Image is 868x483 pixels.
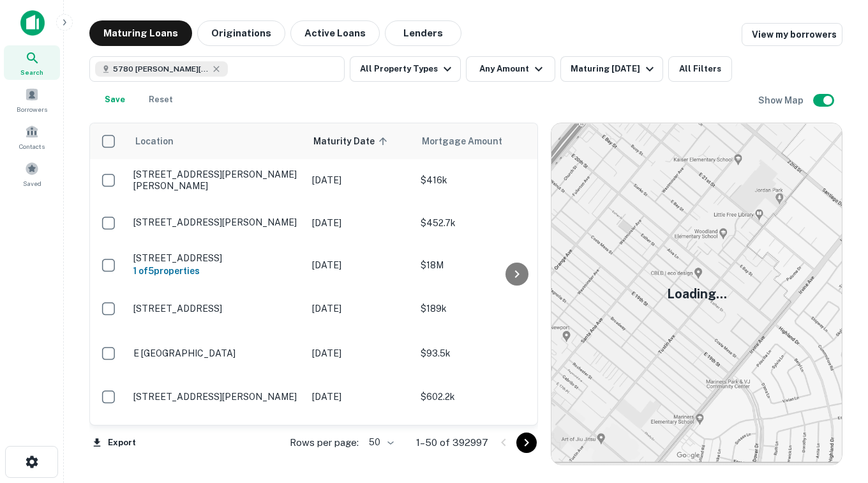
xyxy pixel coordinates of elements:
p: $452.7k [421,216,548,230]
p: [DATE] [312,346,408,360]
h5: Loading... [667,284,727,303]
button: Save your search to get updates of matches that match your search criteria. [94,87,135,112]
a: Saved [4,157,60,191]
th: Maturity Date [306,123,414,159]
a: Borrowers [4,82,60,117]
div: Maturing [DATE] [571,61,657,77]
iframe: Chat Widget [804,381,868,442]
p: [DATE] [312,216,408,230]
p: [DATE] [312,258,408,272]
p: $189k [421,302,548,316]
p: [STREET_ADDRESS] [133,252,299,264]
button: Lenders [385,20,461,46]
span: 5780 [PERSON_NAME][GEOGRAPHIC_DATA], [GEOGRAPHIC_DATA], [GEOGRAPHIC_DATA] [113,63,209,75]
span: Search [20,67,43,77]
a: View my borrowers [742,23,842,46]
p: Rows per page: [290,435,359,450]
button: Any Amount [466,56,555,82]
p: [STREET_ADDRESS][PERSON_NAME][PERSON_NAME] [133,169,299,192]
button: Go to next page [516,433,537,453]
img: capitalize-icon.png [20,10,45,36]
button: 5780 [PERSON_NAME][GEOGRAPHIC_DATA], [GEOGRAPHIC_DATA], [GEOGRAPHIC_DATA] [89,56,345,82]
div: 50 [364,433,396,452]
th: Mortgage Amount [414,123,555,159]
button: Export [89,433,139,452]
button: Maturing [DATE] [560,56,663,82]
span: Saved [23,178,41,188]
button: Maturing Loans [89,20,192,46]
p: [DATE] [312,173,408,187]
button: Active Loans [290,20,380,46]
p: $93.5k [421,346,548,360]
a: Search [4,45,60,80]
button: Originations [197,20,285,46]
p: E [GEOGRAPHIC_DATA] [133,348,299,359]
p: 1–50 of 392997 [416,435,488,450]
th: Location [127,123,306,159]
span: Contacts [19,141,45,151]
p: [STREET_ADDRESS][PERSON_NAME] [133,391,299,402]
span: Location [135,134,174,149]
h6: Show Map [758,93,805,107]
button: All Filters [668,56,732,82]
p: $18M [421,258,548,272]
span: Borrowers [17,104,47,114]
p: [STREET_ADDRESS] [133,303,299,314]
button: Reset [140,87,181,112]
p: [STREET_ADDRESS][PERSON_NAME] [133,217,299,228]
img: map-placeholder.webp [551,123,842,464]
span: Mortgage Amount [422,134,519,149]
span: Maturity Date [313,134,391,149]
p: [DATE] [312,302,408,316]
p: $602.2k [421,390,548,404]
p: $416k [421,173,548,187]
p: [DATE] [312,390,408,404]
a: Contacts [4,119,60,154]
button: All Property Types [350,56,461,82]
h6: 1 of 5 properties [133,264,299,278]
